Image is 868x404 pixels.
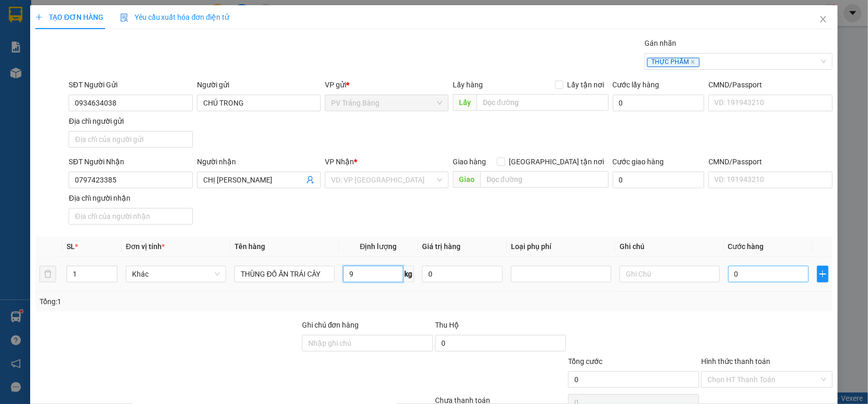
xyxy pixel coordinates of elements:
[480,171,609,188] input: Dọc đường
[819,15,827,23] span: close
[197,156,321,167] div: Người nhận
[645,39,676,47] label: Gán nhãn
[701,357,770,366] label: Hình thức thanh toán
[40,266,56,282] button: delete
[422,242,461,251] span: Giá trị hàng
[360,242,397,251] span: Định lượng
[197,79,321,90] div: Người gửi
[647,58,700,67] span: THỰC PHẨM
[613,158,664,166] label: Cước giao hàng
[453,158,486,166] span: Giao hàng
[120,13,230,21] span: Yêu cầu xuất hóa đơn điện tử
[507,237,615,257] th: Loại phụ phí
[690,59,695,64] span: close
[67,242,75,251] span: SL
[708,79,832,90] div: CMND/Passport
[563,79,609,90] span: Lấy tận nơi
[40,296,335,307] div: Tổng: 1
[13,13,65,65] img: logo.jpg
[69,208,192,225] input: Địa chỉ của người nhận
[69,131,192,148] input: Địa chỉ của người gửi
[809,5,838,34] button: Close
[325,158,354,166] span: VP Nhận
[132,266,220,282] span: Khác
[615,237,724,257] th: Ghi chú
[331,95,442,111] span: PV Trảng Bàng
[13,75,144,93] b: GỬI : PV Trảng Bàng
[453,81,483,89] span: Lấy hàng
[234,266,335,282] input: VD: Bàn, Ghế
[568,357,602,366] span: Tổng cước
[35,14,43,21] span: plus
[126,242,165,251] span: Đơn vị tính
[728,242,764,251] span: Cước hàng
[69,79,192,90] div: SĐT Người Gửi
[817,266,828,282] button: plus
[120,14,128,22] img: icon
[818,270,828,278] span: plus
[613,95,705,111] input: Cước lấy hàng
[403,266,414,282] span: kg
[435,321,459,329] span: Thu Hộ
[613,172,705,188] input: Cước giao hàng
[453,94,477,111] span: Lấy
[422,266,503,282] input: 0
[234,242,265,251] span: Tên hàng
[453,171,480,188] span: Giao
[477,94,609,111] input: Dọc đường
[69,156,192,167] div: SĐT Người Nhận
[97,25,435,38] li: [STREET_ADDRESS][PERSON_NAME]. [GEOGRAPHIC_DATA], Tỉnh [GEOGRAPHIC_DATA]
[708,156,832,167] div: CMND/Passport
[35,13,103,21] span: TẠO ĐƠN HÀNG
[325,79,449,90] div: VP gửi
[505,156,609,167] span: [GEOGRAPHIC_DATA] tận nơi
[620,266,720,282] input: Ghi Chú
[302,321,359,329] label: Ghi chú đơn hàng
[69,115,192,127] div: Địa chỉ người gửi
[306,176,314,184] span: user-add
[97,38,435,51] li: Hotline: 1900 8153
[302,335,433,351] input: Ghi chú đơn hàng
[613,81,660,89] label: Cước lấy hàng
[69,192,192,204] div: Địa chỉ người nhận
